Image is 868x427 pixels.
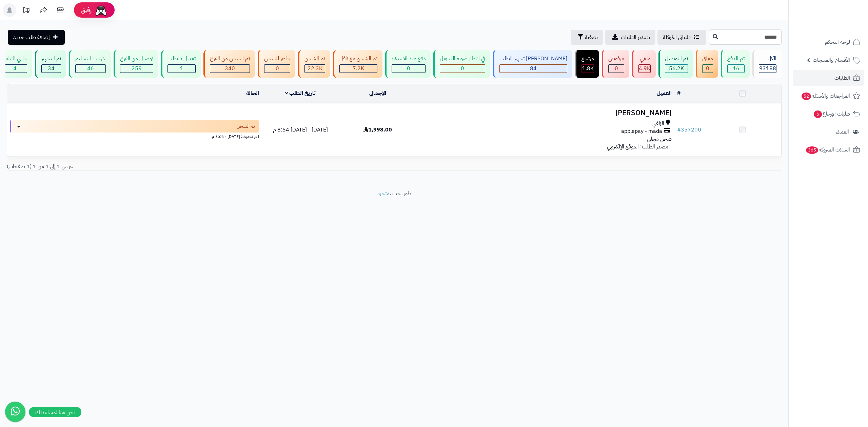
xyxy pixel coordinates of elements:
[461,64,464,73] span: 0
[605,30,655,45] a: تصدير الطلبات
[416,104,674,156] td: - مصدر الطلب: الموقع الإلكتروني
[305,65,325,73] div: 22310
[339,55,377,63] div: تم الشحن مع ناقل
[813,55,850,65] span: الأقسام والمنتجات
[638,55,651,63] div: ملغي
[81,6,92,14] span: رفيق
[582,65,594,73] div: 1771
[805,145,850,155] span: السلات المتروكة
[48,64,55,73] span: 34
[631,50,657,78] a: ملغي 4.9K
[42,65,61,73] div: 34
[836,127,849,137] span: العملاء
[793,70,864,86] a: الطلبات
[665,65,688,73] div: 56171
[160,50,202,78] a: تعديل بالطلب 1
[719,50,751,78] a: تم الدفع 16
[677,126,681,134] span: #
[825,37,850,47] span: لوحة التحكم
[703,65,713,73] div: 0
[304,55,325,63] div: تم الشحن
[834,73,850,83] span: الطلبات
[759,64,776,73] span: 93188
[112,50,160,78] a: توصيل من الفرع 259
[585,33,598,41] span: تصفية
[210,55,250,63] div: تم الشحن من الفرع
[76,65,105,73] div: 46
[759,55,776,63] div: الكل
[492,50,574,78] a: [PERSON_NAME] تجهيز الطلب 84
[608,55,624,63] div: مرفوض
[609,65,624,73] div: 0
[665,55,688,63] div: تم التوصيل
[806,146,818,154] span: 365
[353,64,364,73] span: 7.2K
[793,142,864,158] a: السلات المتروكة365
[8,30,65,45] a: إضافة طلب جديد
[237,123,255,130] span: تم الشحن
[571,30,603,45] button: تصفية
[392,65,425,73] div: 0
[500,65,567,73] div: 84
[793,124,864,140] a: العملاء
[728,65,744,73] div: 16
[677,89,680,97] a: #
[120,55,153,63] div: توصيل من الفرع
[120,65,153,73] div: 259
[180,64,183,73] span: 1
[600,50,631,78] a: مرفوض 0
[751,50,783,78] a: الكل93188
[41,55,61,63] div: تم التجهيز
[392,55,426,63] div: دفع عند الاستلام
[499,55,567,63] div: [PERSON_NAME] تجهيز الطلب
[419,109,671,117] h3: [PERSON_NAME]
[2,55,27,63] div: جاري التنفيذ
[615,64,618,73] span: 0
[264,65,290,73] div: 0
[285,89,316,97] a: تاريخ الطلب
[657,30,706,45] a: طلباتي المُوكلة
[694,50,719,78] a: معلق 0
[793,88,864,104] a: المراجعات والأسئلة52
[67,50,112,78] a: خرجت للتسليم 46
[340,65,377,73] div: 7223
[652,120,664,127] span: الزلفي
[384,50,432,78] a: دفع عند الاستلام 0
[581,55,594,63] div: مرتجع
[13,33,50,41] span: إضافة طلب جديد
[18,3,35,19] a: تحديثات المنصة
[276,64,279,73] span: 0
[793,34,864,50] a: لوحة التحكم
[256,50,297,78] a: جاهز للشحن 0
[727,55,745,63] div: تم الدفع
[440,65,485,73] div: 0
[657,50,694,78] a: تم التوصيل 56.2K
[813,109,850,119] span: طلبات الإرجاع
[202,50,256,78] a: تم الشحن من الفرع 340
[669,64,684,73] span: 56.2K
[639,64,650,73] span: 4.9K
[94,3,108,17] img: ai-face.png
[34,50,67,78] a: تم التجهيز 34
[582,64,594,73] span: 1.8K
[87,64,94,73] span: 46
[814,110,822,118] span: 6
[10,133,259,140] div: اخر تحديث: [DATE] - 5:03 م
[168,65,195,73] div: 1
[297,50,332,78] a: تم الشحن 22.3K
[308,64,322,73] span: 22.3K
[647,135,672,143] span: شحن مجاني
[246,89,259,97] a: الحالة
[132,64,142,73] span: 259
[702,55,713,63] div: معلق
[706,64,709,73] span: 0
[13,64,17,73] span: 4
[657,89,672,97] a: العميل
[75,55,106,63] div: خرجت للتسليم
[793,106,864,122] a: طلبات الإرجاع6
[574,50,600,78] a: مرتجع 1.8K
[621,33,650,41] span: تصدير الطلبات
[273,126,328,134] span: [DATE] - [DATE] 8:54 م
[432,50,492,78] a: في انتظار صورة التحويل 0
[802,93,811,100] span: 52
